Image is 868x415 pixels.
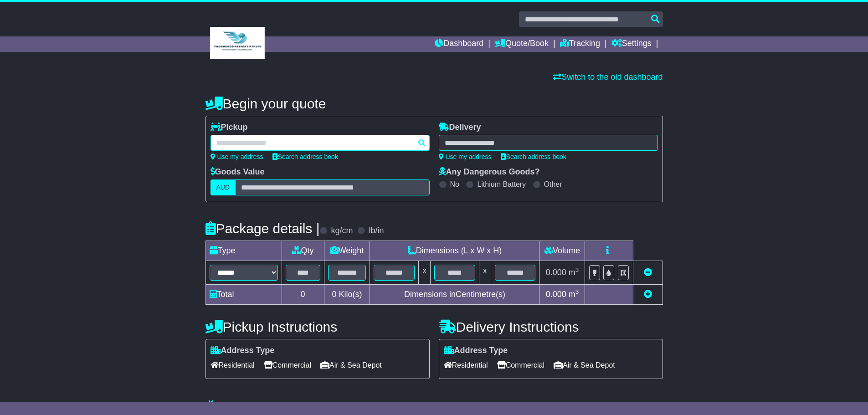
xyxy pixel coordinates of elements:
[450,180,459,189] label: No
[211,153,263,160] a: Use my address
[369,226,384,236] label: lb/in
[324,285,370,305] td: Kilo(s)
[439,123,481,133] label: Delivery
[205,221,320,236] h4: Package details |
[444,358,488,372] span: Residential
[320,358,382,372] span: Air & Sea Depot
[435,36,483,52] a: Dashboard
[205,96,663,111] h4: Begin your quote
[331,226,353,236] label: kg/cm
[569,290,579,299] span: m
[575,266,579,273] sup: 3
[539,241,585,261] td: Volume
[546,290,566,299] span: 0.000
[370,241,539,261] td: Dimensions (L x W x H)
[644,268,652,277] a: Remove this item
[554,358,615,372] span: Air & Sea Depot
[553,72,663,82] a: Switch to the old dashboard
[439,167,540,177] label: Any Dangerous Goods?
[264,358,311,372] span: Commercial
[439,319,663,334] h4: Delivery Instructions
[497,358,544,372] span: Commercial
[282,285,324,305] td: 0
[419,261,431,285] td: x
[575,288,579,295] sup: 3
[444,346,508,356] label: Address Type
[370,285,539,305] td: Dimensions in Centimetre(s)
[211,179,236,195] label: AUD
[560,36,600,52] a: Tracking
[544,180,562,189] label: Other
[611,36,652,52] a: Settings
[332,290,336,299] span: 0
[211,346,275,356] label: Address Type
[211,123,248,133] label: Pickup
[211,358,255,372] span: Residential
[211,167,265,177] label: Goods Value
[205,285,282,305] td: Total
[477,180,526,189] label: Lithium Battery
[272,153,338,160] a: Search address book
[501,153,566,160] a: Search address book
[546,268,566,277] span: 0.000
[439,153,492,160] a: Use my address
[569,268,579,277] span: m
[495,36,549,52] a: Quote/Book
[644,290,652,299] a: Add new item
[205,241,282,261] td: Type
[324,241,370,261] td: Weight
[479,261,491,285] td: x
[205,400,663,415] h4: Warranty & Insurance
[282,241,324,261] td: Qty
[211,135,430,151] typeahead: Please provide city
[205,319,430,334] h4: Pickup Instructions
